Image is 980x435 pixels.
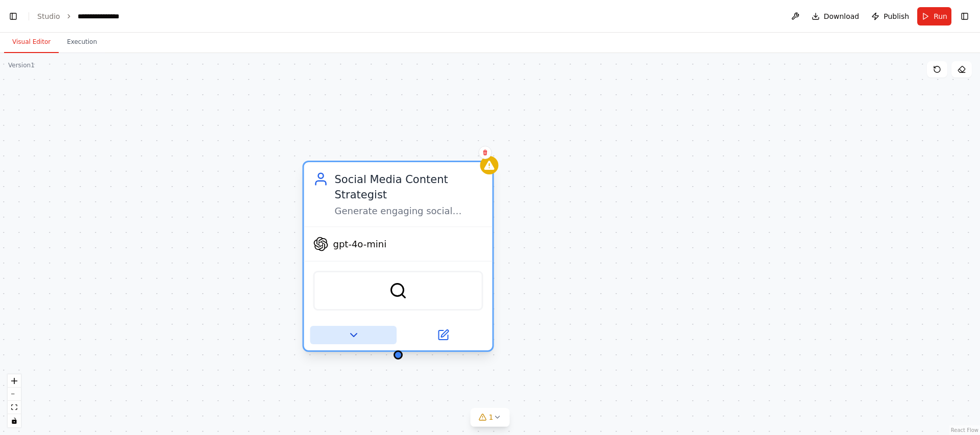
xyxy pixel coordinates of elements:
[807,7,864,25] button: Download
[335,171,483,202] div: Social Media Content Strategist
[37,11,130,21] nav: breadcrumb
[884,11,909,21] span: Publish
[8,388,21,401] button: zoom out
[951,427,978,433] a: React Flow attribution
[489,412,494,422] span: 1
[8,374,21,388] button: zoom in
[917,7,951,25] button: Run
[934,11,947,21] span: Run
[471,408,510,427] button: 1
[479,146,492,159] button: Delete node
[8,61,35,69] div: Version 1
[867,7,913,25] button: Publish
[59,32,105,53] button: Execution
[400,326,486,344] button: Open in side panel
[335,205,483,217] div: Generate engaging social media content ideas based on trending topics in {industry} and create co...
[8,414,21,427] button: toggle interactivity
[8,401,21,414] button: fit view
[333,238,387,250] span: gpt-4o-mini
[37,12,60,20] a: Studio
[824,11,860,21] span: Download
[389,282,407,300] img: SerperDevTool
[303,164,494,355] div: Social Media Content StrategistGenerate engaging social media content ideas based on trending top...
[958,9,972,23] button: Show right sidebar
[6,9,20,23] button: Hide left sidebar
[8,374,21,427] div: React Flow controls
[4,32,59,53] button: Visual Editor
